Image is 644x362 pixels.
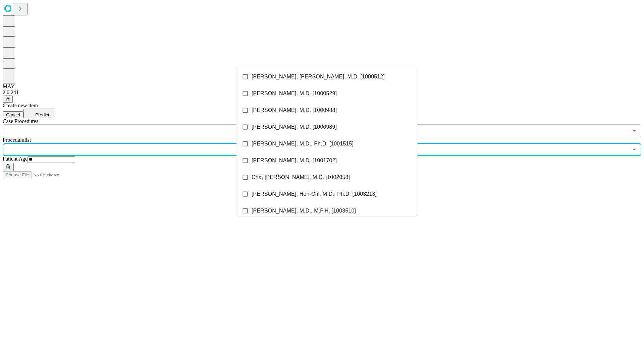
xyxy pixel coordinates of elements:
[252,207,356,215] span: [PERSON_NAME], M.D., M.P.H. [1003510]
[3,83,641,89] div: MAY
[252,123,337,131] span: [PERSON_NAME], M.D. [1000989]
[3,137,31,143] span: Proceduralist
[35,112,49,117] span: Predict
[252,173,350,181] span: Cha, [PERSON_NAME], M.D. [1002058]
[3,111,23,118] button: Cancel
[630,126,639,135] button: Open
[252,73,385,81] span: [PERSON_NAME], [PERSON_NAME], M.D. [1000512]
[3,96,13,103] button: @
[6,112,20,117] span: Cancel
[630,145,639,154] button: Close
[3,89,641,96] div: 2.0.241
[3,118,38,124] span: Scheduled Procedure
[252,140,354,148] span: [PERSON_NAME], M.D., Ph.D. [1001515]
[252,106,337,114] span: [PERSON_NAME], M.D. [1000988]
[23,109,54,118] button: Predict
[3,156,28,162] span: Patient Age
[3,103,38,108] span: Create new item
[252,89,337,98] span: [PERSON_NAME], M.D. [1000529]
[252,190,377,198] span: [PERSON_NAME], Hon-Chi, M.D., Ph.D. [1003213]
[252,157,337,165] span: [PERSON_NAME], M.D. [1001702]
[5,97,10,102] span: @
